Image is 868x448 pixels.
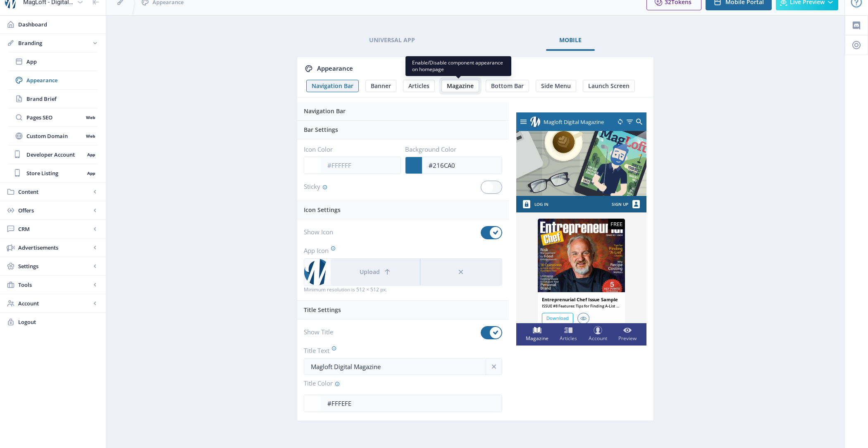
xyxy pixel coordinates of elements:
[8,71,98,89] a: Appearance
[530,117,540,127] img: properties.app_icon.png
[304,329,333,337] span: Show Title
[304,146,401,153] span: Icon Color
[18,318,99,326] span: Logout
[608,219,625,229] div: FREE
[26,57,98,66] span: App
[589,334,607,343] span: Account
[18,281,91,289] span: Tools
[304,301,504,319] div: Title Settings
[365,80,396,92] button: Banner
[26,76,98,84] span: Appearance
[18,206,91,214] span: Offers
[486,80,529,92] button: Bottom Bar
[18,188,91,196] span: Content
[542,313,573,324] button: Download
[516,131,646,196] img: image banner
[546,30,595,50] a: Mobile
[560,334,577,343] span: Articles
[447,83,474,89] span: Magazine
[304,246,496,255] label: App Icon
[542,296,621,303] p: Entreprenurial Chef Issue Sample
[8,145,98,164] a: Developer AccountApp
[8,127,98,145] a: Custom DomainWeb
[541,83,571,89] span: Side Menu
[538,219,625,328] img: cover.jpg
[304,358,502,375] input: MagLoft - Digital Magazine
[304,229,333,237] span: Show Icon
[18,243,91,252] span: Advertisements
[321,396,502,411] input: #fffefe
[8,164,98,182] a: Store ListingApp
[559,37,582,43] span: Mobile
[304,183,327,191] span: Sticky
[84,169,98,177] nb-badge: App
[536,80,576,92] button: Side Menu
[412,60,505,73] span: Enable/Disable component appearance on homepage
[8,52,98,71] a: App
[26,150,84,159] span: Developer Account
[526,334,548,343] span: Magazine
[369,37,415,43] span: Universal App
[542,303,621,309] p: ISSUE #8 Features: Tips for Finding A-List Clients + How to Create & Sell Events + Key Points for...
[583,80,635,92] button: Launch Screen
[84,150,98,159] nb-badge: App
[83,113,98,122] nb-badge: Web
[612,200,628,208] span: SIGN UP
[618,334,637,343] span: Preview
[317,64,353,72] span: Appearance
[360,269,380,275] span: Upload
[371,83,391,89] span: Banner
[304,286,502,294] div: Minimum resolution is 512 × 512 px.
[18,20,99,29] span: Dashboard
[331,259,420,285] button: Upload
[405,146,502,153] span: Background Color
[486,358,502,375] button: info
[304,201,504,219] div: Icon Settings
[8,90,98,108] a: Brand Brief
[8,108,98,126] a: Pages SEOWeb
[304,346,496,355] label: Title Text
[18,225,91,233] span: CRM
[83,132,98,140] nb-badge: Web
[491,83,524,89] span: Bottom Bar
[356,30,428,50] a: Universal App
[544,118,604,126] span: Magloft Digital Magazine
[490,362,498,371] nb-icon: info
[588,83,630,89] span: Launch Screen
[26,169,84,177] span: Store Listing
[403,80,435,92] button: Articles
[304,121,504,139] div: Bar Settings
[441,80,479,92] button: Magazine
[18,39,91,47] span: Branding
[312,83,353,89] span: Navigation Bar
[18,262,91,270] span: Settings
[26,132,83,140] span: Custom Domain
[408,83,429,89] span: Articles
[18,299,91,307] span: Account
[306,80,359,92] button: Navigation Bar
[422,157,502,173] input: #216ca0
[26,95,98,103] span: Brand Brief
[304,380,502,391] span: Title Color
[538,219,625,328] swiper-slide: 1 / 1
[321,157,401,173] input: #FFFFFF
[304,102,504,120] div: Navigation Bar
[304,259,331,285] img: properties.app_icon.png
[534,200,548,208] span: LOG IN
[26,113,83,122] span: Pages SEO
